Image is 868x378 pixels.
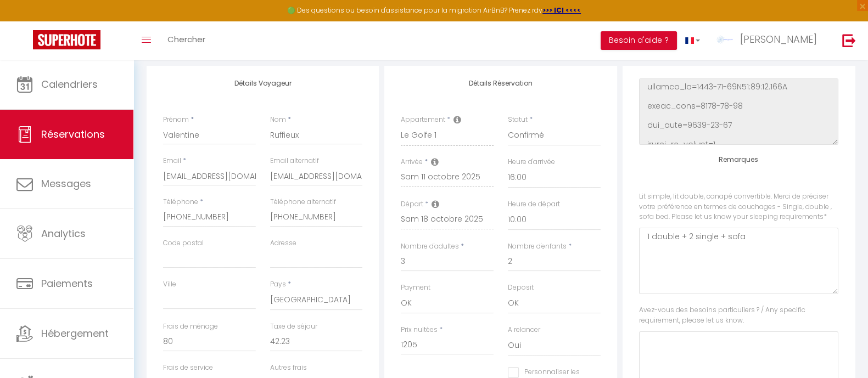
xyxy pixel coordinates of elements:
[163,363,213,373] label: Frais de service
[639,191,838,223] label: Lit simple, lit double, canapé convertible. Merci de préciser votre préférence en termes de couch...
[401,115,445,125] label: Appartement
[163,321,218,332] label: Frais de ménage
[601,31,677,50] button: Besoin d'aide ?
[163,80,362,87] h4: Détails Voyageur
[270,238,296,249] label: Adresse
[163,197,198,207] label: Téléphone
[508,199,560,210] label: Heure de départ
[401,283,430,293] label: Payment
[163,238,204,249] label: Code postal
[401,241,459,252] label: Nombre d'adultes
[270,321,317,332] label: Taxe de séjour
[41,127,105,141] span: Réservations
[401,325,438,335] label: Prix nuitées
[159,21,214,60] a: Chercher
[270,363,307,373] label: Autres frais
[508,283,534,293] label: Deposit
[639,156,838,163] h4: Remarques
[41,177,91,190] span: Messages
[508,325,540,335] label: A relancer
[401,199,423,210] label: Départ
[508,115,528,125] label: Statut
[163,115,189,125] label: Prénom
[163,279,176,290] label: Ville
[41,277,93,290] span: Paiements
[270,156,319,166] label: Email alternatif
[401,80,600,87] h4: Détails Réservation
[639,305,838,326] label: Avez-vous des besoins particuliers ? / Any specific requirement, please let us know.
[270,115,286,125] label: Nom
[33,30,100,49] img: Super Booking
[163,156,181,166] label: Email
[716,31,733,48] img: ...
[508,157,555,167] label: Heure d'arrivée
[542,5,581,15] a: >>> ICI <<<<
[270,279,286,290] label: Pays
[41,77,98,91] span: Calendriers
[41,227,86,240] span: Analytics
[708,21,831,60] a: ... [PERSON_NAME]
[41,326,109,340] span: Hébergement
[401,157,423,167] label: Arrivée
[842,33,856,47] img: logout
[167,33,205,45] span: Chercher
[270,197,336,207] label: Téléphone alternatif
[508,241,567,252] label: Nombre d'enfants
[740,32,817,46] span: [PERSON_NAME]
